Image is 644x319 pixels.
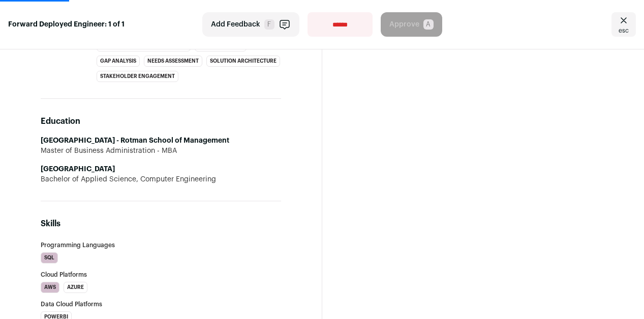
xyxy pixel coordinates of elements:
strong: [GEOGRAPHIC_DATA] [41,166,115,173]
h2: Skills [41,218,281,230]
strong: [GEOGRAPHIC_DATA] - Rotman School of Management [41,137,229,144]
h3: Programming Languages [41,242,281,248]
div: Master of Business Administration - MBA [41,146,281,156]
li: Azure [64,282,87,293]
span: esc [619,26,629,35]
li: AWS [41,282,59,293]
li: Stakeholder engagement [97,71,178,82]
h3: Data Cloud Platforms [41,301,281,307]
li: Gap analysis [97,56,140,67]
h3: Cloud Platforms [41,272,281,278]
li: Needs assessment [144,56,202,67]
span: F [264,19,274,30]
li: Solution architecture [206,56,280,67]
strong: Forward Deployed Engineer: 1 of 1 [8,19,125,30]
div: Bachelor of Applied Science, Computer Engineering [41,174,281,184]
button: Add Feedback F [202,12,299,37]
li: SQL [41,252,58,263]
h2: Education [41,115,281,127]
a: Close [611,12,636,37]
span: Add Feedback [211,19,260,30]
